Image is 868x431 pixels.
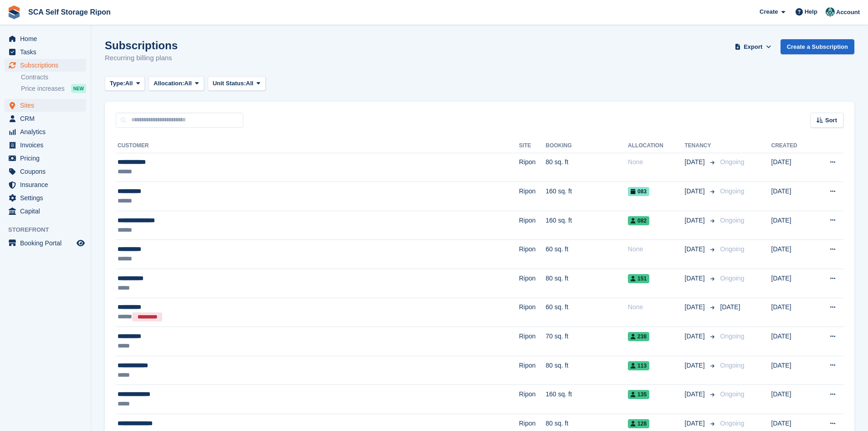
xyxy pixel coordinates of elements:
[545,240,628,269] td: 60 sq. ft
[685,332,707,341] span: [DATE]
[720,390,745,398] span: Ongoing
[20,192,75,204] span: Settings
[246,79,254,88] span: All
[628,244,684,254] div: None
[20,59,75,72] span: Subscriptions
[20,46,75,58] span: Tasks
[213,79,246,88] span: Unit Status:
[771,269,813,298] td: [DATE]
[20,112,75,125] span: CRM
[116,139,519,153] th: Customer
[545,139,628,153] th: Booking
[519,298,546,327] td: Ripon
[744,42,762,52] span: Export
[5,139,86,151] a: menu
[125,79,133,88] span: All
[20,237,75,249] span: Booking Portal
[149,76,204,91] button: Allocation: All
[21,73,86,82] a: Contracts
[545,211,628,240] td: 160 sq. ft
[20,99,75,112] span: Sites
[5,112,86,125] a: menu
[628,139,684,153] th: Allocation
[21,84,65,93] span: Price increases
[545,327,628,356] td: 70 sq. ft
[545,385,628,414] td: 160 sq. ft
[110,79,125,88] span: Type:
[771,240,813,269] td: [DATE]
[685,274,707,283] span: [DATE]
[720,420,745,427] span: Ongoing
[545,356,628,385] td: 80 sq. ft
[720,245,745,253] span: Ongoing
[628,419,649,428] span: 128
[771,139,813,153] th: Created
[720,332,745,340] span: Ongoing
[21,83,86,93] a: Price increases NEW
[5,165,86,178] a: menu
[545,182,628,211] td: 160 sq. ft
[154,79,184,88] span: Allocation:
[628,216,649,225] span: 082
[720,275,745,282] span: Ongoing
[720,217,745,224] span: Ongoing
[720,303,740,311] span: [DATE]
[628,187,649,196] span: 083
[685,244,707,254] span: [DATE]
[20,32,75,45] span: Home
[20,125,75,138] span: Analytics
[20,165,75,178] span: Coupons
[771,327,813,356] td: [DATE]
[685,302,707,312] span: [DATE]
[628,157,684,167] div: None
[628,302,684,312] div: None
[628,361,649,370] span: 113
[5,59,86,72] a: menu
[836,8,860,17] span: Account
[105,39,178,52] h1: Subscriptions
[685,187,707,196] span: [DATE]
[519,211,546,240] td: Ripon
[5,237,86,249] a: menu
[5,99,86,112] a: menu
[685,419,707,428] span: [DATE]
[685,216,707,225] span: [DATE]
[733,39,773,54] button: Export
[20,152,75,165] span: Pricing
[685,389,707,399] span: [DATE]
[826,7,835,16] img: Bethany Bloodworth
[519,240,546,269] td: Ripon
[5,46,86,58] a: menu
[71,84,86,93] div: NEW
[771,298,813,327] td: [DATE]
[685,361,707,370] span: [DATE]
[771,356,813,385] td: [DATE]
[5,178,86,191] a: menu
[519,385,546,414] td: Ripon
[105,76,145,91] button: Type: All
[519,153,546,182] td: Ripon
[105,53,178,63] p: Recurring billing plans
[519,356,546,385] td: Ripon
[8,225,91,234] span: Storefront
[720,362,745,369] span: Ongoing
[781,39,854,54] a: Create a Subscription
[208,76,266,91] button: Unit Status: All
[519,327,546,356] td: Ripon
[25,5,114,20] a: SCA Self Storage Ripon
[5,205,86,218] a: menu
[545,298,628,327] td: 60 sq. ft
[184,79,192,88] span: All
[685,157,707,167] span: [DATE]
[7,5,21,19] img: stora-icon-8386f47178a22dfd0bd8f6a31ec36ba5ce8667c1dd55bd0f319d3a0aa187defe.svg
[685,139,717,153] th: Tenancy
[5,152,86,165] a: menu
[771,385,813,414] td: [DATE]
[771,182,813,211] td: [DATE]
[628,390,649,399] span: 135
[628,274,649,283] span: 151
[771,211,813,240] td: [DATE]
[75,238,86,249] a: Preview store
[20,205,75,218] span: Capital
[5,32,86,45] a: menu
